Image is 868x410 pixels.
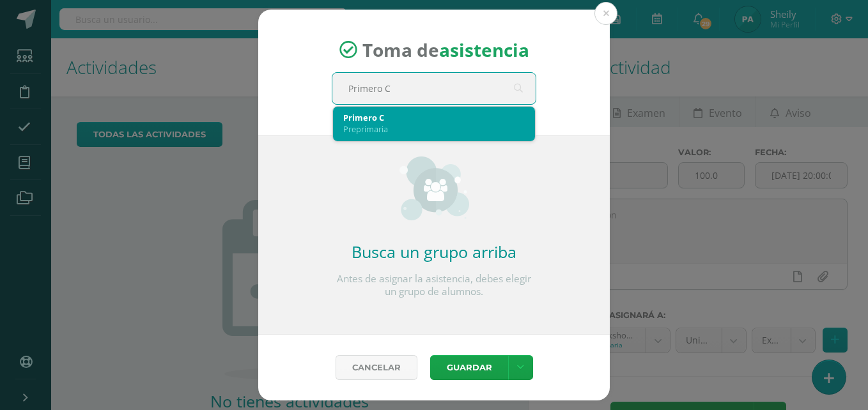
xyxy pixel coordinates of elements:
div: Primero C [343,112,525,123]
img: groups_small.png [399,156,469,220]
span: Toma de [362,38,529,62]
p: Antes de asignar la asistencia, debes elegir un grupo de alumnos. [332,273,536,298]
input: Busca un grado o sección aquí... [332,73,536,104]
button: Guardar [430,355,508,380]
h2: Busca un grupo arriba [332,241,536,262]
a: Cancelar [336,355,417,380]
button: Close (Esc) [594,2,617,25]
div: Preprimaria [343,123,525,135]
strong: asistencia [439,38,529,62]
